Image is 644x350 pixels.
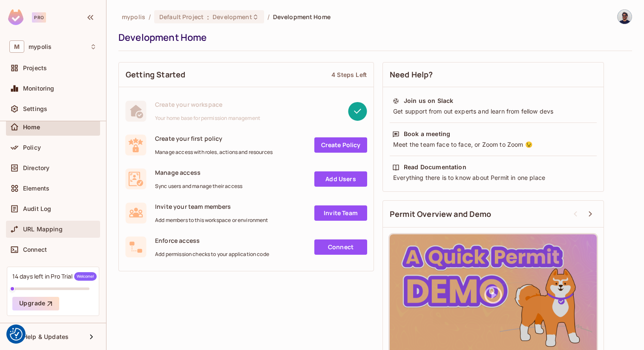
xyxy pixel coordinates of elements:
span: Development [213,13,252,21]
span: Elements [23,185,49,192]
div: 4 Steps Left [331,71,367,79]
span: Settings [23,105,47,112]
div: Join us on Slack [404,97,453,105]
span: Sync users and manage their access [155,183,242,190]
span: Welcome! [74,272,97,281]
span: Connect [23,246,47,253]
div: Everything there is to know about Permit in one place [392,174,594,182]
span: Development Home [273,13,331,21]
span: Add members to this workspace or environment [155,217,268,224]
button: Upgrade [12,297,59,310]
span: Invite your team members [155,202,268,211]
span: Need Help? [390,69,433,80]
span: Manage access [155,168,242,176]
span: Enforce access [155,236,269,245]
span: Permit Overview and Demo [390,209,492,219]
span: Create your first policy [155,134,273,142]
button: Consent Preferences [10,328,23,341]
div: Get support from out experts and learn from fellow devs [392,107,594,116]
li: / [149,13,151,21]
span: Home [23,124,40,131]
span: Directory [23,165,49,171]
span: Audit Log [23,205,51,212]
li: / [267,13,270,21]
span: Monitoring [23,85,55,92]
span: URL Mapping [23,226,63,233]
span: M [9,40,24,53]
span: : [207,14,210,20]
a: Invite Team [314,205,367,221]
span: Projects [23,65,47,71]
img: Revisit consent button [10,328,23,341]
a: Create Policy [314,137,367,153]
span: Help & Updates [23,333,69,340]
div: Pro [32,12,46,23]
span: Manage access with roles, actions and resources [155,149,273,156]
span: Getting Started [126,69,185,80]
span: Create your workspace [155,100,260,108]
div: 14 days left in Pro Trial [12,272,97,281]
a: Add Users [314,171,367,187]
a: Connect [314,239,367,255]
img: SReyMgAAAABJRU5ErkJggg== [8,9,23,25]
span: Policy [23,144,41,151]
div: Read Documentation [404,163,466,171]
span: Add permission checks to your application code [155,251,269,258]
span: Workspace: mypolis [29,43,52,50]
span: Your home base for permission management [155,115,260,122]
img: Guilherme Rosado [618,10,632,24]
div: Meet the team face to face, or Zoom to Zoom 😉 [392,140,594,149]
div: Development Home [118,31,628,44]
div: Book a meeting [404,130,450,138]
span: Default Project [159,13,204,21]
span: the active workspace [122,13,145,21]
